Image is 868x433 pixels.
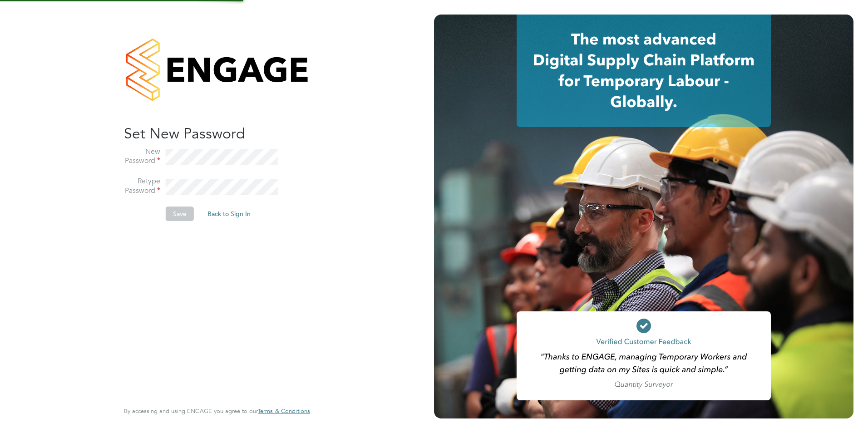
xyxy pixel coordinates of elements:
label: Retype Password [124,177,160,196]
span: By accessing and using ENGAGE you agree to our [124,407,310,415]
button: Save [166,207,194,221]
h2: Set New Password [124,124,301,143]
a: Terms & Conditions [258,408,310,415]
span: Terms & Conditions [258,407,310,415]
label: New Password [124,147,160,166]
button: Back to Sign In [200,207,258,221]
